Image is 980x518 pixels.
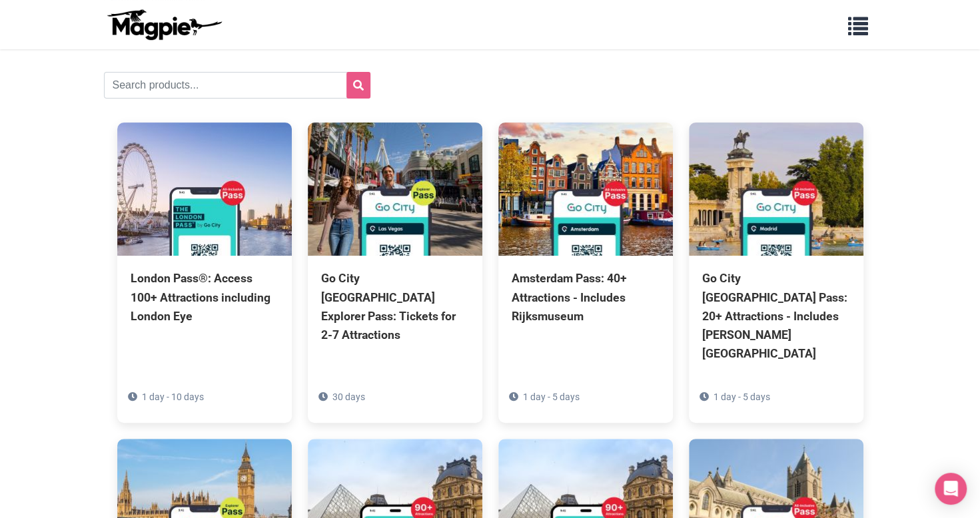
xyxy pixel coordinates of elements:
img: Go City Las Vegas Explorer Pass: Tickets for 2-7 Attractions [308,123,482,256]
div: Go City [GEOGRAPHIC_DATA] Explorer Pass: Tickets for 2-7 Attractions [321,269,469,344]
a: Go City [GEOGRAPHIC_DATA] Explorer Pass: Tickets for 2-7 Attractions 30 days [308,123,482,404]
span: 1 day - 10 days [142,391,204,402]
a: Amsterdam Pass: 40+ Attractions - Includes Rijksmuseum 1 day - 5 days [498,123,673,385]
input: Search products... [104,72,370,99]
span: 30 days [332,391,365,402]
div: Go City [GEOGRAPHIC_DATA] Pass: 20+ Attractions - Includes [PERSON_NAME][GEOGRAPHIC_DATA] [702,269,850,363]
div: Open Intercom Messenger [935,473,967,505]
img: London Pass®: Access 100+ Attractions including London Eye [117,123,292,256]
img: Amsterdam Pass: 40+ Attractions - Includes Rijksmuseum [498,123,673,256]
img: logo-ab69f6fb50320c5b225c76a69d11143b.png [104,9,224,41]
div: Amsterdam Pass: 40+ Attractions - Includes Rijksmuseum [512,269,660,325]
a: Go City [GEOGRAPHIC_DATA] Pass: 20+ Attractions - Includes [PERSON_NAME][GEOGRAPHIC_DATA] 1 day -... [689,123,863,423]
div: London Pass®: Access 100+ Attractions including London Eye [131,269,278,325]
span: 1 day - 5 days [523,391,580,402]
a: London Pass®: Access 100+ Attractions including London Eye 1 day - 10 days [117,123,292,385]
img: Go City Madrid Pass: 20+ Attractions - Includes Prado Museum [689,123,863,256]
span: 1 day - 5 days [714,391,770,402]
